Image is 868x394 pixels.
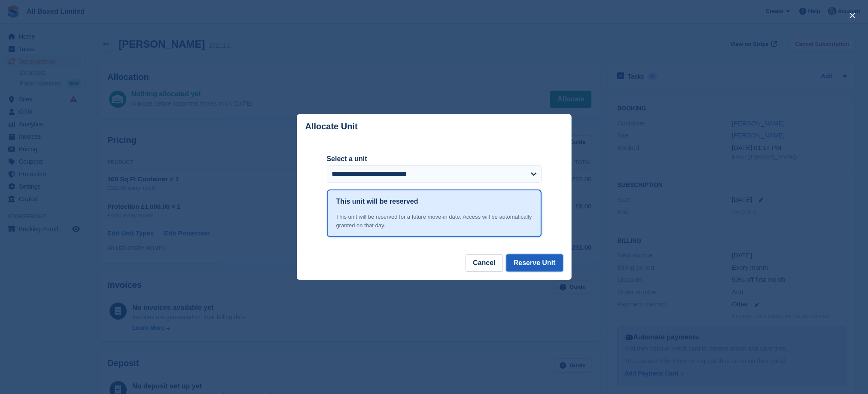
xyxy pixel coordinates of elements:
[466,254,503,272] button: Cancel
[336,213,532,229] div: This unit will be reserved for a future move-in date. Access will be automatically granted on tha...
[305,122,358,131] p: Allocate Unit
[846,9,859,22] button: close
[327,154,542,164] label: Select a unit
[336,196,418,207] h1: This unit will be reserved
[506,254,563,272] button: Reserve Unit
